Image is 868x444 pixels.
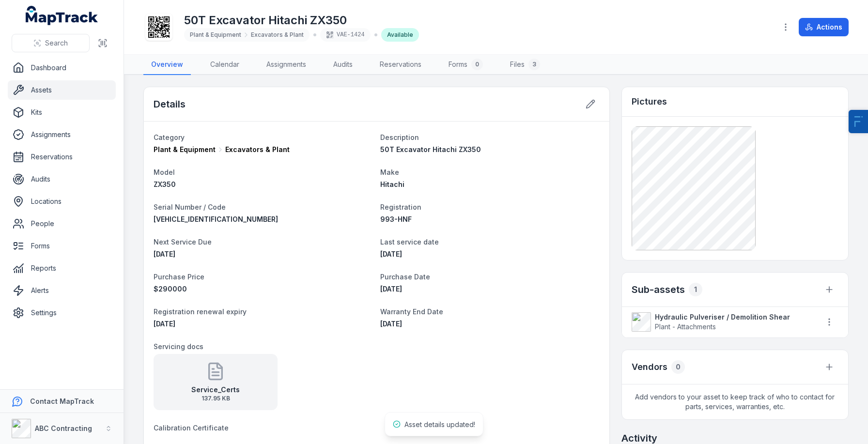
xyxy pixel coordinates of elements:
[671,360,685,374] div: 0
[225,145,290,154] span: Excavators & Plant
[528,59,540,70] div: 3
[251,31,304,39] span: Excavators & Plant
[380,203,421,211] span: Registration
[380,285,402,293] time: 13/01/2025, 11:00:00 am
[689,283,702,296] div: 1
[8,192,116,211] a: Locations
[30,397,94,405] strong: Contact MapTrack
[154,215,278,223] span: [VEHICLE_IDENTIFICATION_NUMBER]
[380,285,402,293] span: [DATE]
[154,285,187,293] span: 290000 AUD
[8,303,116,322] a: Settings
[8,125,116,144] a: Assignments
[35,424,92,432] strong: ABC Contracting
[380,250,402,258] span: [DATE]
[471,59,483,70] div: 0
[380,320,402,328] span: [DATE]
[622,384,848,419] span: Add vendors to your asset to keep track of who to contact for parts, services, warranties, etc.
[404,420,475,429] span: Asset details updated!
[502,55,548,75] a: Files3
[154,342,203,351] span: Servicing docs
[154,168,175,176] span: Model
[8,58,116,77] a: Dashboard
[380,238,439,246] span: Last service date
[143,55,191,75] a: Overview
[26,6,98,25] a: MapTrack
[380,215,412,223] span: 993-HNF
[380,273,430,281] span: Purchase Date
[441,55,491,75] a: Forms0
[154,250,175,258] span: [DATE]
[154,145,216,154] span: Plant & Equipment
[154,203,226,211] span: Serial Number / Code
[381,28,419,42] div: Available
[259,55,314,75] a: Assignments
[12,34,90,52] button: Search
[380,250,402,258] time: 10/04/2025, 10:00:00 am
[154,273,204,281] span: Purchase Price
[325,55,360,75] a: Audits
[8,103,116,122] a: Kits
[154,320,175,328] time: 16/04/2026, 10:00:00 am
[190,31,241,39] span: Plant & Equipment
[191,385,240,395] strong: Service_Certs
[655,322,716,331] span: Plant - Attachments
[154,250,175,258] time: 10/04/2026, 10:00:00 am
[8,281,116,300] a: Alerts
[8,259,116,278] a: Reports
[799,18,849,36] button: Actions
[632,95,667,108] h3: Pictures
[154,307,247,316] span: Registration renewal expiry
[8,214,116,233] a: People
[380,180,404,188] span: Hitachi
[632,360,667,374] h3: Vendors
[632,283,685,296] h2: Sub-assets
[372,55,429,75] a: Reservations
[154,424,229,432] span: Calibration Certificate
[655,312,810,322] strong: Hydraulic Pulveriser / Demolition Shear
[8,169,116,189] a: Audits
[632,312,810,332] a: Hydraulic Pulveriser / Demolition ShearPlant - Attachments
[45,38,68,48] span: Search
[8,147,116,167] a: Reservations
[8,236,116,256] a: Forms
[154,320,175,328] span: [DATE]
[191,395,240,402] span: 137.95 KB
[154,238,212,246] span: Next Service Due
[380,133,419,141] span: Description
[380,307,443,316] span: Warranty End Date
[380,145,481,153] span: 50T Excavator Hitachi ZX350
[8,80,116,100] a: Assets
[154,97,186,111] h2: Details
[154,180,176,188] span: ZX350
[184,13,419,28] h1: 50T Excavator Hitachi ZX350
[380,320,402,328] time: 13/01/2028, 11:00:00 am
[154,133,185,141] span: Category
[202,55,247,75] a: Calendar
[380,168,399,176] span: Make
[320,28,371,42] div: VAE-1424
